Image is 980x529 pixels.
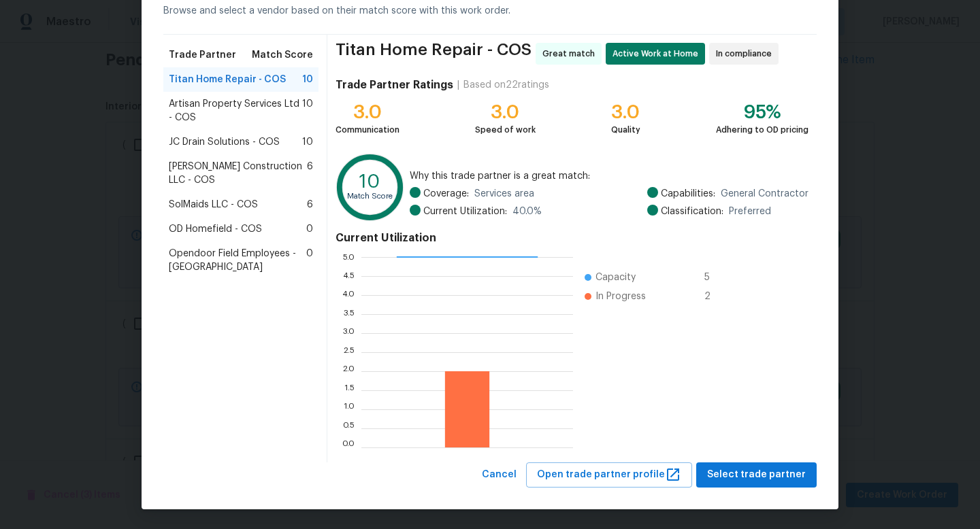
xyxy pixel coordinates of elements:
[336,123,399,137] div: Communication
[537,466,681,483] span: Open trade partner profile
[343,310,355,318] text: 3.5
[302,135,313,149] span: 10
[347,192,393,200] text: Match Score
[302,73,313,86] span: 10
[342,443,355,451] text: 0.0
[306,222,313,236] span: 0
[343,348,355,356] text: 2.5
[475,105,536,119] div: 3.0
[336,105,399,119] div: 3.0
[716,123,808,137] div: Adhering to OD pricing
[512,205,542,218] span: 40.0 %
[423,205,507,218] span: Current Utilization:
[342,253,355,261] text: 5.0
[359,172,380,191] text: 10
[463,78,549,92] div: Based on 22 ratings
[342,424,355,432] text: 0.5
[704,271,726,284] span: 5
[342,291,355,299] text: 4.0
[336,43,532,65] span: Titan Home Repair - COS
[344,405,355,413] text: 1.0
[307,198,313,211] span: 6
[716,105,808,119] div: 95%
[252,48,313,62] span: Match Score
[307,160,313,187] span: 6
[169,247,306,274] span: Opendoor Field Employees - [GEOGRAPHIC_DATA]
[169,135,280,149] span: JC Drain Solutions - COS
[729,205,771,218] span: Preferred
[169,160,307,187] span: [PERSON_NAME] Construction LLC - COS
[707,466,806,483] span: Select trade partner
[716,47,777,61] span: In compliance
[475,123,536,137] div: Speed of work
[410,169,808,183] span: Why this trade partner is a great match:
[595,271,636,284] span: Capacity
[169,198,258,211] span: SolMaids LLC - COS
[344,386,355,394] text: 1.5
[595,290,646,303] span: In Progress
[169,73,286,86] span: Titan Home Repair - COS
[169,48,236,62] span: Trade Partner
[302,97,313,124] span: 10
[336,78,453,92] h4: Trade Partner Ratings
[661,187,715,201] span: Capabilities:
[169,97,302,124] span: Artisan Property Services Ltd - COS
[306,247,313,274] span: 0
[661,205,723,218] span: Classification:
[342,272,355,280] text: 4.5
[474,187,534,201] span: Services area
[453,78,463,92] div: |
[611,105,640,119] div: 3.0
[526,462,692,488] button: Open trade partner profile
[169,222,262,236] span: OD Homefield - COS
[612,47,704,61] span: Active Work at Home
[704,290,726,303] span: 2
[696,462,817,488] button: Select trade partner
[482,466,517,483] span: Cancel
[336,231,808,245] h4: Current Utilization
[342,329,355,337] text: 3.0
[611,123,640,137] div: Quality
[542,47,600,61] span: Great match
[423,187,469,201] span: Coverage:
[721,187,808,201] span: General Contractor
[476,462,522,488] button: Cancel
[342,367,355,375] text: 2.0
